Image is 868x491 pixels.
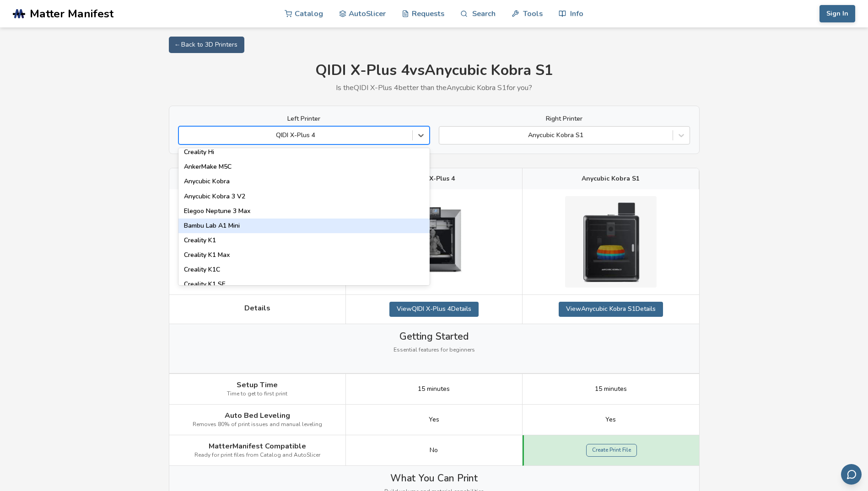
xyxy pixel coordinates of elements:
[399,331,469,342] span: Getting Started
[444,132,446,139] input: Anycubic Kobra S1
[559,302,663,316] a: ViewAnycubic Kobra S1Details
[819,5,855,22] button: Sign In
[586,444,637,457] a: Create Print File
[178,145,430,160] div: Creality Hi
[227,391,287,397] span: Time to get to first print
[169,62,700,79] h1: QIDI X-Plus 4 vs Anycubic Kobra S1
[225,411,290,420] span: Auto Bed Leveling
[429,416,439,423] span: Yes
[430,447,438,454] span: No
[413,175,455,182] span: QIDI X-Plus 4
[178,233,430,248] div: Creality K1
[178,277,430,292] div: Creality K1 SE
[388,196,480,288] img: QIDI X-Plus 4
[237,381,278,389] span: Setup Time
[605,416,616,423] span: Yes
[178,219,430,233] div: Bambu Lab A1 Mini
[389,302,479,316] a: ViewQIDI X-Plus 4Details
[183,132,185,139] input: QIDI X-Plus 4Sovol SV07AnkerMake M5Anycubic I3 MegaAnycubic I3 Mega SAnycubic Kobra 2 MaxAnycubic...
[169,84,700,92] p: Is the QIDI X-Plus 4 better than the Anycubic Kobra S1 for you?
[394,347,475,353] span: Essential features for beginners
[390,473,478,484] span: What You Can Print
[30,7,113,20] span: Matter Manifest
[209,442,306,450] span: MatterManifest Compatible
[418,385,450,393] span: 15 minutes
[439,115,690,123] label: Right Printer
[178,115,430,123] label: Left Printer
[178,174,430,189] div: Anycubic Kobra
[194,452,320,459] span: Ready for print files from Catalog and AutoSlicer
[178,160,430,174] div: AnkerMake M5C
[193,422,322,428] span: Removes 80% of print issues and manual leveling
[595,385,627,393] span: 15 minutes
[244,304,270,312] span: Details
[178,262,430,277] div: Creality K1C
[178,248,430,262] div: Creality K1 Max
[169,37,244,53] a: ← Back to 3D Printers
[565,196,657,288] img: Anycubic Kobra S1
[178,204,430,219] div: Elegoo Neptune 3 Max
[841,464,862,485] button: Send feedback via email
[582,175,640,182] span: Anycubic Kobra S1
[178,189,430,204] div: Anycubic Kobra 3 V2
